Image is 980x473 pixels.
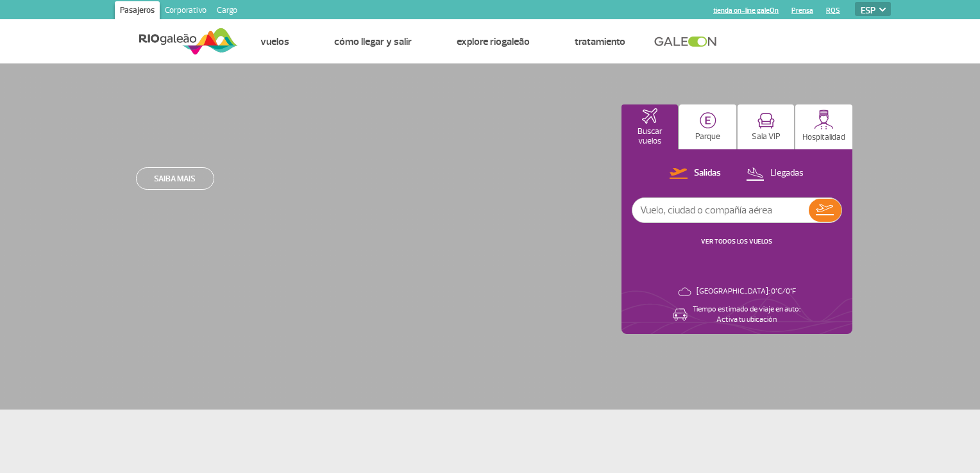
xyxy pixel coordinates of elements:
p: Hospitalidad [802,133,845,142]
a: Explore RIOgaleão [457,35,530,48]
a: Cómo llegar y salir [334,35,412,48]
p: Llegadas [770,167,804,179]
a: Cargo [212,1,242,22]
p: Tiempo estimado de viaje en auto: Activa tu ubicación [693,304,800,325]
p: Salidas [694,167,721,179]
button: VER TODOS LOS VUELOS [697,236,776,247]
p: Buscar vuelos [628,127,672,146]
p: [GEOGRAPHIC_DATA]: 0°C/0°F [697,286,796,297]
a: Saiba mais [136,167,214,190]
button: Llegadas [742,165,807,182]
button: Sala VIP [738,104,795,149]
a: RQS [826,6,840,15]
a: Corporativo [160,1,212,22]
a: Tratamiento [575,35,625,48]
a: tienda on-line galeOn [713,6,779,15]
button: Buscar vuelos [621,104,679,149]
button: Parque [679,104,736,149]
button: Hospitalidad [795,104,852,149]
p: Sala VIP [752,132,781,142]
img: hospitality.svg [814,110,834,129]
a: Vuelos [260,35,289,48]
input: Vuelo, ciudad o compañía aérea [632,198,809,222]
img: carParkingHome.svg [700,112,716,129]
img: vipRoom.svg [757,113,775,129]
a: Prensa [791,6,813,15]
a: Pasajeros [115,1,160,22]
button: Salidas [666,165,725,182]
p: Parque [695,132,720,142]
a: VER TODOS LOS VUELOS [701,237,772,245]
img: airplaneHomeActive.svg [642,108,657,124]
